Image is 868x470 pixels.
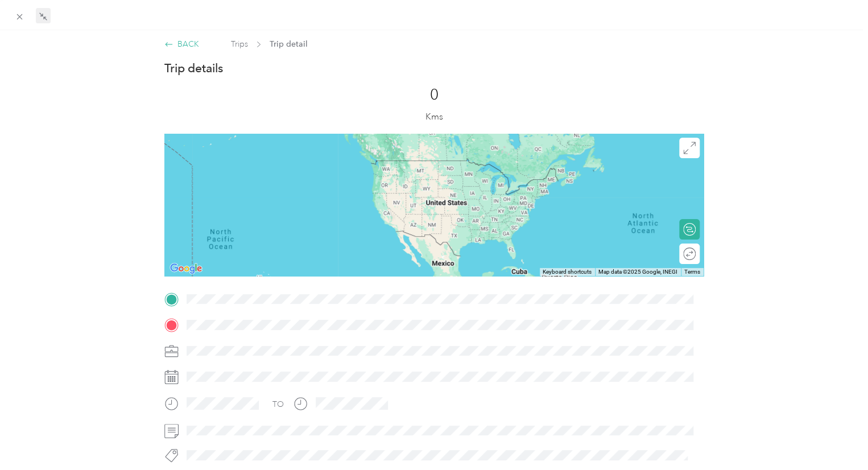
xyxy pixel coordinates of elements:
[804,406,868,470] iframe: Everlance-gr Chat Button Frame
[167,261,205,276] a: Open this area in Google Maps (opens a new window)
[231,38,248,50] span: Trips
[272,398,284,410] div: TO
[425,110,443,124] p: Kms
[270,38,308,50] span: Trip detail
[429,86,438,104] p: 0
[167,261,205,276] img: Google
[164,60,223,76] p: Trip details
[598,269,677,275] span: Map data ©2025 Google, INEGI
[164,38,199,50] div: BACK
[543,268,592,276] button: Keyboard shortcuts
